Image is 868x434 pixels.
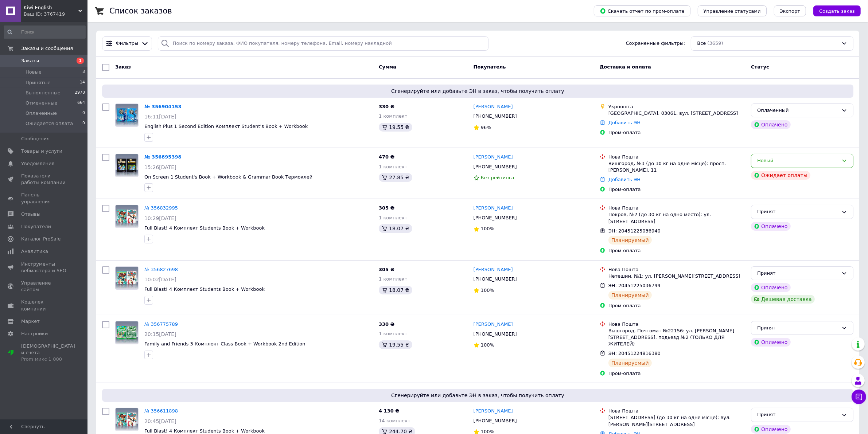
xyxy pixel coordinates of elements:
div: 19.55 ₴ [379,123,412,132]
div: Покров, №2 (до 30 кг на одно место): ул. [STREET_ADDRESS] [608,211,745,224]
div: [PHONE_NUMBER] [472,274,518,284]
div: Принят [757,324,838,332]
span: Статус [751,64,769,70]
span: Экспорт [780,8,800,14]
img: Фото товару [116,408,138,431]
img: Фото товару [116,154,138,177]
div: Укрпошта [608,103,745,110]
span: Показатели работы компании [21,173,67,186]
div: Вышгород, Почтомат №22156: ул. [PERSON_NAME][STREET_ADDRESS], подьезд №2 (ТОЛЬКО ДЛЯ ЖИТЕЛЕЙ) [608,328,745,348]
span: Кошелек компании [21,299,67,312]
div: Планируемый [608,236,652,245]
span: 1 комплект [379,276,407,282]
div: Оплачено [751,120,790,129]
a: [PERSON_NAME] [474,205,513,212]
div: [PHONE_NUMBER] [472,112,518,121]
span: 1 комплект [379,164,407,169]
div: Пром-оплата [608,129,745,136]
span: Каталог ProSale [21,236,61,242]
div: Пром-оплата [608,186,745,193]
div: Ожидает оплаты [751,171,810,180]
div: Принят [757,270,838,277]
span: 305 ₴ [379,267,394,272]
span: Без рейтинга [481,175,514,180]
div: 27.85 ₴ [379,173,412,182]
input: Поиск по номеру заказа, ФИО покупателя, номеру телефона, Email, номеру накладной [158,36,489,51]
span: 1 комплект [379,113,407,119]
a: Full Blast! 4 Комплект Students Book + Workbook [144,428,265,434]
span: 14 комплект [379,418,410,423]
button: Создать заказ [813,5,861,16]
span: 20:45[DATE] [144,418,176,424]
div: Планируемый [608,291,652,300]
span: On Screen 1 Student's Book + Workbook & Grammar Book Термоклей [144,174,312,180]
a: № 356832995 [144,205,178,211]
div: Нова Пошта [608,266,745,273]
div: Вишгород, №3 (до 30 кг на одне місце): просп. [PERSON_NAME], 11 [608,160,745,173]
span: Покупатель [474,64,506,70]
a: Добавить ЭН [608,177,641,182]
div: Prom микс 1 000 [21,356,75,363]
div: Принят [757,208,838,216]
a: № 356827698 [144,267,178,272]
span: Сгенерируйте или добавьте ЭН в заказ, чтобы получить оплату [105,392,851,399]
div: Нова Пошта [608,408,745,414]
span: Покупатели [21,223,51,230]
div: Оплаченный [757,107,838,114]
span: Отмененные [26,100,57,106]
span: Товары и услуги [21,148,62,155]
a: [PERSON_NAME] [474,266,513,273]
span: 3 [82,69,85,75]
span: (3659) [708,40,723,46]
span: ЭН: 20451225036799 [608,283,661,288]
span: 14 [80,79,85,86]
span: Инструменты вебмастера и SEO [21,261,67,274]
span: Панель управления [21,192,67,205]
a: [PERSON_NAME] [474,103,513,110]
div: Пром-оплата [608,370,745,377]
div: [PHONE_NUMBER] [472,329,518,339]
div: Новый [757,157,838,165]
span: Отзывы [21,211,40,218]
div: [PHONE_NUMBER] [472,162,518,172]
div: Принят [757,411,838,419]
button: Экспорт [774,5,806,16]
div: Планируемый [608,359,652,367]
a: № 356775789 [144,321,178,327]
a: Добавить ЭН [608,120,641,125]
div: Нова Пошта [608,205,745,211]
div: [PHONE_NUMBER] [472,213,518,223]
div: Пром-оплата [608,247,745,254]
a: № 356904153 [144,104,182,109]
span: Сохраненные фильтры: [626,40,685,47]
a: [PERSON_NAME] [474,154,513,161]
span: Настройки [21,331,48,337]
span: [DEMOGRAPHIC_DATA] и счета [21,343,75,363]
div: Оплачено [751,338,790,347]
button: Скачать отчет по пром-оплате [594,5,690,16]
a: № 356611898 [144,408,178,414]
span: English Plus 1 Second Edition Комплект Student's Book + Workbook [144,124,308,129]
span: 100% [481,288,494,293]
a: Family and Friends 3 Комплект Class Book + Workbook 2nd Edition [144,341,305,347]
span: Создать заказ [819,8,855,14]
span: Управление статусами [704,8,761,14]
span: 15:26[DATE] [144,164,176,170]
span: 0 [82,110,85,117]
span: 10:02[DATE] [144,277,176,282]
span: Новые [26,69,42,75]
a: Фото товару [115,266,139,290]
img: Фото товару [116,205,138,228]
div: Нова Пошта [608,154,745,160]
span: Full Blast! 4 Комплект Students Book + Workbook [144,225,265,231]
img: Фото товару [116,267,138,289]
span: Все [697,40,706,47]
span: 100% [481,342,494,348]
span: Сообщения [21,136,50,142]
a: Фото товару [115,205,139,228]
span: 96% [481,125,491,130]
span: 330 ₴ [379,104,394,109]
a: Фото товару [115,103,139,127]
